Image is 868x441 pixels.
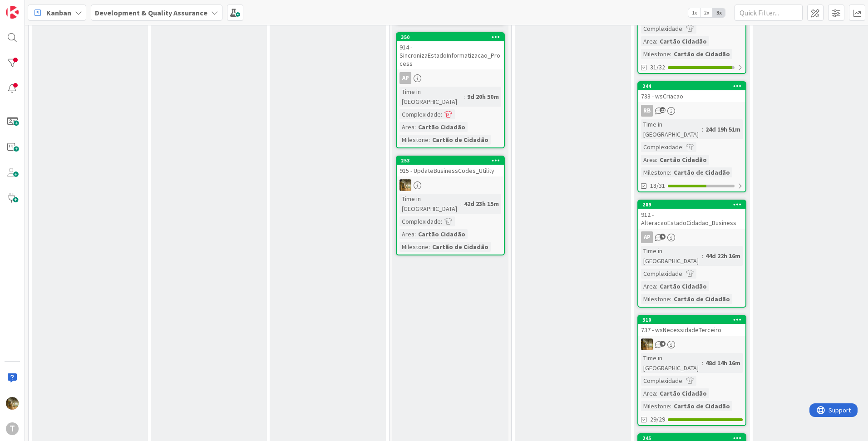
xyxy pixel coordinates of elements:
[641,376,682,386] div: Complexidade
[397,41,504,69] div: 914 - SincronizaEstadoInformatizacao_Process
[713,8,725,17] span: 3x
[702,124,703,134] span: :
[397,179,504,191] div: JC
[641,49,670,59] div: Milestone
[464,92,465,102] span: :
[416,229,468,239] div: Cartão Cidadão
[401,34,504,40] div: 350
[641,231,653,243] div: AP
[670,167,671,177] span: :
[397,33,504,69] div: 350914 - SincronizaEstadoInformatizacao_Process
[670,49,671,59] span: :
[642,317,745,323] div: 310
[656,36,657,46] span: :
[641,294,670,304] div: Milestone
[660,234,666,240] span: 9
[671,49,732,59] div: Cartão de Cidadão
[6,422,19,435] div: T
[703,358,743,368] div: 48d 14h 16m
[641,338,653,350] img: JC
[399,242,429,252] div: Milestone
[46,7,71,18] span: Kanban
[641,167,670,177] div: Milestone
[401,157,504,164] div: 253
[682,269,684,279] span: :
[399,109,441,119] div: Complexidade
[430,242,491,252] div: Cartão de Cidadão
[638,324,745,336] div: 737 - wsNecessidadeTerceiro
[399,122,414,132] div: Area
[660,107,666,113] span: 21
[638,209,745,229] div: 912 - AlteracaoEstadoCidadao_Business
[702,358,703,368] span: :
[657,281,709,291] div: Cartão Cidadão
[703,124,743,134] div: 24d 19h 51m
[657,155,709,165] div: Cartão Cidadão
[638,90,745,102] div: 733 - wsCriacao
[650,415,665,424] span: 29/29
[650,63,665,72] span: 31/32
[641,401,670,411] div: Milestone
[638,316,745,336] div: 310737 - wsNecessidadeTerceiro
[641,142,682,152] div: Complexidade
[399,179,411,191] img: JC
[441,216,442,226] span: :
[641,246,702,266] div: Time in [GEOGRAPHIC_DATA]
[396,156,505,255] a: 253915 - UpdateBusinessCodes_UtilityJCTime in [GEOGRAPHIC_DATA]:42d 23h 15mComplexidade:Area:Cart...
[430,135,491,145] div: Cartão de Cidadão
[656,155,657,165] span: :
[19,1,41,12] span: Support
[462,199,501,209] div: 42d 23h 15m
[657,36,709,46] div: Cartão Cidadão
[656,388,657,398] span: :
[397,157,504,165] div: 253
[397,72,504,84] div: AP
[638,201,745,229] div: 289912 - AlteracaoEstadoCidadao_Business
[660,341,666,347] span: 4
[650,181,665,191] span: 18/31
[399,229,414,239] div: Area
[682,24,684,34] span: :
[397,33,504,41] div: 350
[641,269,682,279] div: Complexidade
[702,251,703,261] span: :
[641,155,656,165] div: Area
[429,135,430,145] span: :
[671,167,732,177] div: Cartão de Cidadão
[735,5,803,21] input: Quick Filter...
[642,83,745,89] div: 244
[657,388,709,398] div: Cartão Cidadão
[641,388,656,398] div: Area
[641,353,702,373] div: Time in [GEOGRAPHIC_DATA]
[397,157,504,176] div: 253915 - UpdateBusinessCodes_Utility
[638,201,745,209] div: 289
[638,82,745,90] div: 244
[638,231,745,243] div: AP
[399,135,429,145] div: Milestone
[638,338,745,350] div: JC
[414,122,416,132] span: :
[641,281,656,291] div: Area
[416,122,468,132] div: Cartão Cidadão
[441,109,442,119] span: :
[670,294,671,304] span: :
[638,316,745,324] div: 310
[641,119,702,139] div: Time in [GEOGRAPHIC_DATA]
[637,81,746,192] a: 244733 - wsCriacaoRBTime in [GEOGRAPHIC_DATA]:24d 19h 51mComplexidade:Area:Cartão CidadãoMileston...
[638,105,745,117] div: RB
[397,165,504,176] div: 915 - UpdateBusinessCodes_Utility
[682,376,684,386] span: :
[642,201,745,208] div: 289
[637,315,746,426] a: 310737 - wsNecessidadeTerceiroJCTime in [GEOGRAPHIC_DATA]:48d 14h 16mComplexidade:Area:Cartão Cid...
[399,72,411,84] div: AP
[641,24,682,34] div: Complexidade
[641,105,653,117] div: RB
[703,251,743,261] div: 44d 22h 16m
[682,142,684,152] span: :
[414,229,416,239] span: :
[95,8,207,17] b: Development & Quality Assurance
[399,194,460,214] div: Time in [GEOGRAPHIC_DATA]
[460,199,462,209] span: :
[465,92,501,102] div: 9d 20h 50m
[399,216,441,226] div: Complexidade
